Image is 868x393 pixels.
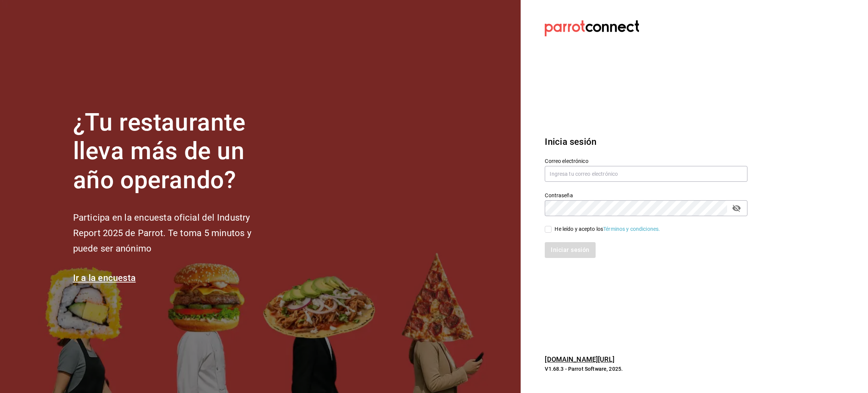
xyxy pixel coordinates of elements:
input: Ingresa tu correo electrónico [545,166,747,182]
div: He leído y acepto los [555,225,660,233]
label: Correo electrónico [545,158,747,163]
h3: Inicia sesión [545,135,747,149]
label: Contraseña [545,192,747,198]
a: Ir a la encuesta [73,273,136,283]
a: Términos y condiciones. [603,226,660,232]
a: [DOMAIN_NAME][URL] [545,355,614,363]
button: passwordField [730,202,743,215]
h1: ¿Tu restaurante lleva más de un año operando? [73,108,277,195]
p: V1.68.3 - Parrot Software, 2025. [545,365,747,373]
h2: Participa en la encuesta oficial del Industry Report 2025 de Parrot. Te toma 5 minutos y puede se... [73,210,277,256]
